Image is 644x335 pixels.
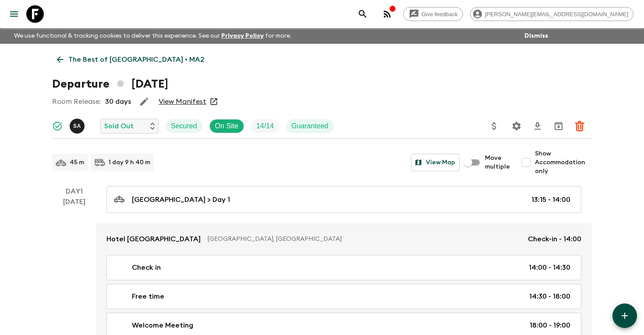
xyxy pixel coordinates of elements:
[470,7,633,21] div: [PERSON_NAME][EMAIL_ADDRESS][DOMAIN_NAME]
[132,291,164,302] p: Free time
[221,33,264,39] a: Privacy Policy
[132,262,161,273] p: Check in
[522,30,550,42] button: Dismiss
[96,223,592,255] a: Hotel [GEOGRAPHIC_DATA][GEOGRAPHIC_DATA], [GEOGRAPHIC_DATA]Check-in - 14:00
[209,119,244,133] div: On Site
[208,235,521,243] p: [GEOGRAPHIC_DATA], [GEOGRAPHIC_DATA]
[480,11,633,18] span: [PERSON_NAME][EMAIL_ADDRESS][DOMAIN_NAME]
[571,117,588,135] button: Delete
[166,119,202,133] div: Secured
[132,320,193,331] p: Welcome Meeting
[105,96,131,107] p: 30 days
[70,121,86,128] span: Samir Achahri
[70,119,86,134] button: SA
[530,320,570,331] p: 18:00 - 19:00
[215,121,238,131] p: On Site
[529,291,570,302] p: 14:30 - 18:00
[251,119,279,133] div: Trip Fill
[550,117,567,135] button: Archive (Completed, Cancelled or Unsynced Departures only)
[70,158,84,167] p: 45 m
[411,154,460,171] button: View Map
[159,97,206,106] a: View Manifest
[52,186,96,197] p: Day 1
[485,117,503,135] button: Update Price, Early Bird Discount and Costs
[171,121,197,131] p: Secured
[529,262,570,273] p: 14:00 - 14:30
[106,186,581,213] a: [GEOGRAPHIC_DATA] > Day 113:15 - 14:00
[52,75,168,93] h1: Departure [DATE]
[354,5,372,23] button: search adventures
[256,121,274,131] p: 14 / 14
[52,121,63,131] svg: Synced Successfully
[104,121,134,131] p: Sold Out
[535,149,592,176] span: Show Accommodation only
[106,234,201,244] p: Hotel [GEOGRAPHIC_DATA]
[52,96,101,107] p: Room Release:
[132,194,230,205] p: [GEOGRAPHIC_DATA] > Day 1
[73,123,81,130] p: S A
[403,7,463,21] a: Give feedback
[106,255,581,280] a: Check in14:00 - 14:30
[485,154,510,171] span: Move multiple
[291,121,329,131] p: Guaranteed
[106,284,581,309] a: Free time14:30 - 18:00
[11,28,295,44] p: We use functional & tracking cookies to deliver this experience. See our for more.
[5,5,23,23] button: menu
[109,158,150,167] p: 1 day 9 h 40 m
[531,194,570,205] p: 13:15 - 14:00
[508,117,525,135] button: Settings
[528,234,581,244] p: Check-in - 14:00
[68,54,205,65] p: The Best of [GEOGRAPHIC_DATA] • MA2
[52,51,209,68] a: The Best of [GEOGRAPHIC_DATA] • MA2
[529,117,546,135] button: Download CSV
[417,11,463,18] span: Give feedback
